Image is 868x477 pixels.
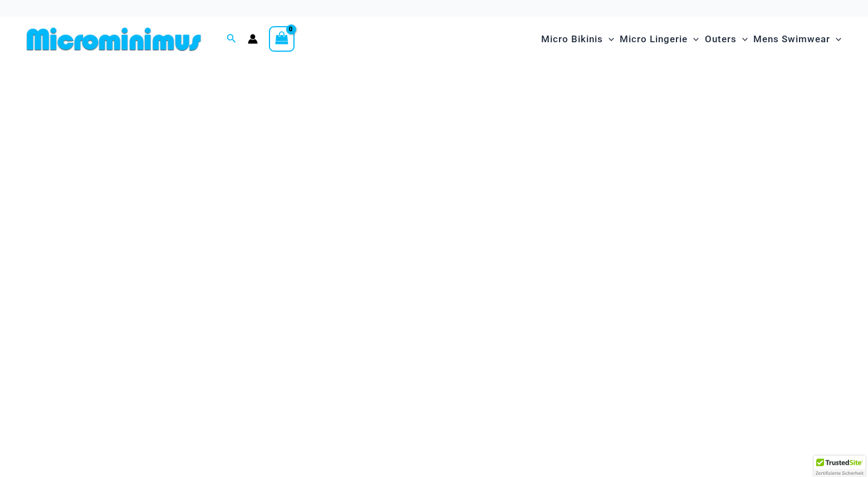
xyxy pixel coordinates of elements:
span: Micro Bikinis [541,25,603,53]
a: Mens SwimwearMenu ToggleMenu Toggle [751,22,844,56]
span: Micro Lingerie [620,25,688,53]
span: Menu Toggle [603,25,614,53]
img: MM SHOP LOGO FLAT [22,27,205,52]
div: TrustedSite Certified [814,456,865,477]
a: View Shopping Cart, empty [269,26,295,52]
a: Micro BikinisMenu ToggleMenu Toggle [538,22,617,56]
span: Mens Swimwear [753,25,830,53]
a: Search icon link [227,32,237,46]
nav: Site Navigation [537,21,846,58]
span: Menu Toggle [688,25,699,53]
span: Menu Toggle [737,25,748,53]
a: OutersMenu ToggleMenu Toggle [702,22,751,56]
span: Menu Toggle [830,25,841,53]
span: Outers [705,25,737,53]
a: Micro LingerieMenu ToggleMenu Toggle [617,22,702,56]
a: Account icon link [248,34,258,44]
